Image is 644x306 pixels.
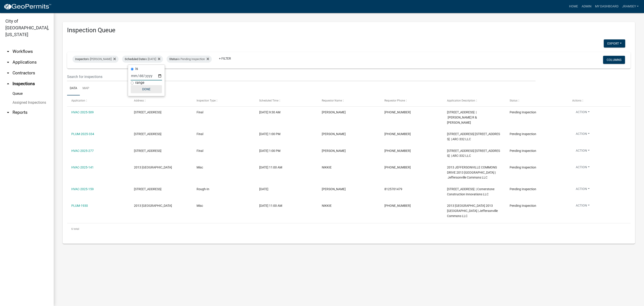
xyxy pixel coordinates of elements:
[130,95,192,106] datatable-header-cell: Address
[259,131,313,137] div: [DATE] 1:00 PM
[322,204,332,207] span: NIKKIE
[322,166,332,169] span: NIKKIE
[71,166,94,169] a: HVAC-2025-141
[567,2,580,11] a: Home
[5,60,11,65] i: arrow_drop_down
[134,110,161,114] span: 204 HIGH STREET, EAST
[580,2,593,11] a: Admin
[322,110,346,114] span: YVONNE KNIGNT
[572,131,593,138] button: Action
[447,166,497,179] span: 2013 JEFFERSONVILLE COMMONS DRIVE 2013 Jeffersonville Commons | Jeffersonville Commons LLC
[255,95,318,106] datatable-header-cell: Scheduled Time
[572,187,593,193] button: Action
[572,165,593,171] button: Action
[134,187,161,191] span: 3719 HAMBURG PIKE
[447,99,475,102] span: Application Description
[259,203,313,208] div: [DATE] 11:00 AM
[5,49,11,54] i: arrow_drop_down
[134,132,161,136] span: 332 SPRING STREET
[197,110,203,114] span: Final
[135,67,138,71] label: is
[197,204,203,207] span: Misc
[67,72,536,81] input: Search for inspections
[122,56,163,63] div: is [DATE]
[443,95,505,106] datatable-header-cell: Application Description
[67,223,631,235] div: 6 total
[192,95,255,106] datatable-header-cell: Inspection Type
[134,149,161,153] span: 332 SPRING STREET
[384,166,411,169] span: 812-987-6554
[322,187,346,191] span: Jeremy Ramsey
[384,187,402,191] span: 8125701479
[135,81,144,84] label: range
[5,110,11,115] i: arrow_drop_down
[510,204,536,207] span: Pending Inspection
[80,81,92,96] a: Map
[447,132,500,141] span: 332 SPRING STREET 332 Spring Street | ARC-332 LLC
[505,95,568,106] datatable-header-cell: Status
[72,56,119,63] div: is [PERSON_NAME]
[447,149,500,158] span: 332 SPRING STREET 332 Spring Street | ARC-332 LLC
[384,110,411,114] span: 502-523-6333
[510,110,536,114] span: Pending Inspection
[71,132,94,136] a: PLUM-2025-334
[259,99,278,102] span: Scheduled Time
[510,149,536,153] span: Pending Inspection
[134,204,172,207] span: 2013 JEFFERSONVILLE COMMONS DRIVE
[167,56,212,63] div: is Pending Inspection
[71,110,94,114] a: HVAC-2025-509
[447,204,498,218] span: 2013 JEFFERSONVILLE COMMONS DRIVE 2013 Jeffersonville Commons Drive | Jeffersonville Commons LLC
[259,187,313,192] div: [DATE]
[197,187,209,191] span: Rough-In
[603,56,625,64] button: Columns
[384,204,411,207] span: 812-997-6554
[75,57,87,61] span: Inspector
[572,110,593,116] button: Action
[510,166,536,169] span: Pending Inspection
[215,54,235,62] a: + Filter
[593,2,620,11] a: My Dashboard
[572,203,593,210] button: Action
[67,95,130,106] datatable-header-cell: Application
[197,149,203,153] span: Final
[259,148,313,153] div: [DATE] 1:00 PM
[384,132,411,136] span: 502-599-5572
[71,149,94,153] a: HVAC-2025-277
[134,99,144,102] span: Address
[67,81,80,96] a: Data
[71,99,85,102] span: Application
[510,99,517,102] span: Status
[384,99,405,102] span: Requestor Phone
[384,149,411,153] span: 502-599-5572
[259,165,313,170] div: [DATE] 11:00 AM
[71,187,94,191] a: HVAC-2025-159
[169,57,178,61] span: Status
[572,99,581,102] span: Actions
[131,85,162,93] button: Done
[71,204,88,207] a: PLUM-1930
[197,166,203,169] span: Misc
[572,148,593,155] button: Action
[197,132,203,136] span: Final
[322,132,346,136] span: JASON
[5,81,11,86] i: arrow_drop_up
[510,187,536,191] span: Pending Inspection
[447,110,477,124] span: 204 HIGH STREET, EAST | Knight Everett R & Yvonne
[125,57,145,61] span: Scheduled Date
[510,132,536,136] span: Pending Inspection
[380,95,443,106] datatable-header-cell: Requestor Phone
[134,166,172,169] span: 2013 JEFFERSONVILLE COMMONS DRIVE
[5,70,11,76] i: arrow_drop_down
[322,99,342,102] span: Requestor Name
[447,187,494,196] span: 3719 HAMBURG PIKE | Cornerstone Construction Innovations LLC
[620,2,640,11] a: jramsey
[604,39,625,47] button: Export
[197,99,216,102] span: Inspection Type
[568,95,631,106] datatable-header-cell: Actions
[67,26,631,34] h3: Inspection Queue
[322,149,346,153] span: JASON
[259,110,313,115] div: [DATE] 9:30 AM
[318,95,380,106] datatable-header-cell: Requestor Name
